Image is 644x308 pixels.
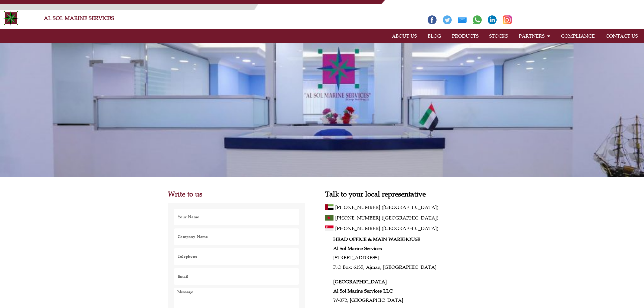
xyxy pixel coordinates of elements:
[168,191,305,198] h2: Write to us
[333,279,387,285] strong: [GEOGRAPHIC_DATA]
[335,203,476,212] a: [PHONE_NUMBER] ([GEOGRAPHIC_DATA])
[173,248,300,265] input: Only numbers and phone characters (#, -, *, etc) are accepted.
[422,30,447,42] a: BLOG
[325,191,476,198] h2: Talk to your local representative
[484,30,513,42] a: STOCKS
[387,30,422,42] a: ABOUT US
[173,228,300,245] input: Company Name
[333,245,382,251] strong: Al Sol Marine Services
[3,10,19,26] img: Alsolmarine-logo
[44,15,114,21] a: AL SOL MARINE SERVICES
[513,30,556,42] a: PARTNERS
[600,30,643,42] a: CONTACT US
[173,208,300,225] input: Your Name
[335,214,476,222] a: [PHONE_NUMBER] ([GEOGRAPHIC_DATA])
[333,288,393,294] strong: Al Sol Marine Services LLC
[173,268,300,285] input: Email
[335,224,438,233] span: [PHONE_NUMBER] ([GEOGRAPHIC_DATA])
[335,224,476,233] a: [PHONE_NUMBER] ([GEOGRAPHIC_DATA])
[335,214,438,222] span: [PHONE_NUMBER] ([GEOGRAPHIC_DATA])
[447,30,484,42] a: PRODUCTS
[556,30,600,42] a: COMPLIANCE
[333,236,420,242] strong: HEAD OFFICE & MAIN WAREHOUSE
[335,203,438,212] span: [PHONE_NUMBER] ([GEOGRAPHIC_DATA])
[333,235,476,272] p: [STREET_ADDRESS] P.O Box: 6135, Ajman, [GEOGRAPHIC_DATA]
